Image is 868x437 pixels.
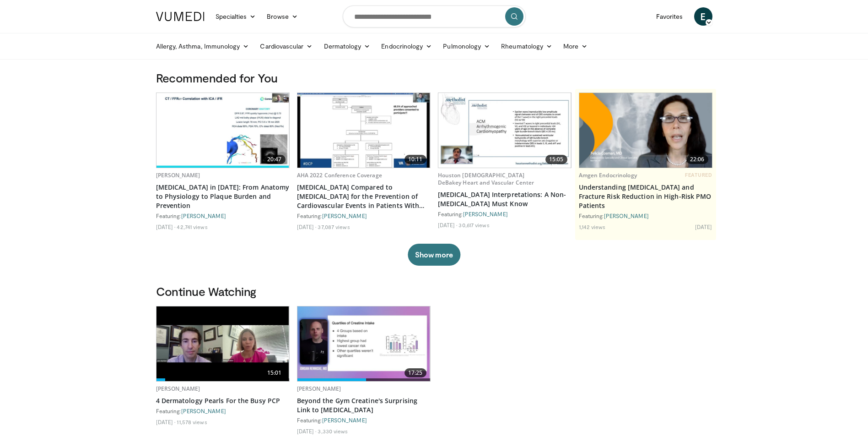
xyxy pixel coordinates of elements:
li: [DATE] [297,427,317,435]
span: 10:11 [404,155,426,164]
img: VuMedi Logo [156,12,205,21]
a: Endocrinology [376,37,437,55]
a: [PERSON_NAME] [604,213,649,219]
a: 15:01 [156,306,289,381]
a: Dermatology [318,37,376,55]
li: 37,087 views [318,223,350,230]
a: Specialties [210,7,262,26]
img: 7c0f9b53-1609-4588-8498-7cac8464d722.620x360_q85_upscale.jpg [297,93,430,168]
li: [DATE] [156,418,176,426]
h3: Recommended for You [156,71,712,85]
a: Understanding [MEDICAL_DATA] and Fracture Risk Reduction in High-Risk PMO Patients [579,183,712,210]
a: Rheumatology [496,37,558,55]
div: Featuring: [297,212,431,219]
img: 823da73b-7a00-425d-bb7f-45c8b03b10c3.620x360_q85_upscale.jpg [156,93,289,168]
a: [PERSON_NAME] [156,385,200,393]
a: 17:25 [297,306,430,381]
li: 42,741 views [177,223,207,230]
a: Allergy, Asthma, Immunology [151,37,255,55]
a: Pulmonology [437,37,496,55]
a: Houston [DEMOGRAPHIC_DATA] DeBakey Heart and Vascular Center [438,171,534,186]
a: Amgen Endocrinology [579,171,637,179]
span: 22:06 [686,155,708,164]
a: [PERSON_NAME] [181,213,226,219]
a: More [558,37,593,55]
img: 59f69555-d13b-4130-aa79-5b0c1d5eebbb.620x360_q85_upscale.jpg [438,93,571,168]
a: [MEDICAL_DATA] in [DATE]: From Anatomy to Physiology to Plaque Burden and Prevention [156,183,290,210]
li: [DATE] [156,223,176,230]
li: [DATE] [438,221,458,229]
a: [PERSON_NAME] [322,417,367,423]
img: c9a25db3-4db0-49e1-a46f-17b5c91d58a1.png.620x360_q85_upscale.png [579,93,712,168]
a: Beyond the Gym Creatine's Surprising Link to [MEDICAL_DATA] [297,396,431,415]
div: Featuring: [156,212,290,219]
img: f8ff11ac-f96b-4391-97e2-6aa14cc6f71f.620x360_q85_upscale.jpg [297,306,430,381]
span: 15:01 [264,368,286,377]
a: [PERSON_NAME] [181,408,226,414]
a: [MEDICAL_DATA] Interpretations: A Non-[MEDICAL_DATA] Must Know [438,190,571,208]
li: [DATE] [695,223,712,230]
div: Featuring: [438,210,571,218]
a: [PERSON_NAME] [463,211,508,217]
img: 04c704bc-886d-4395-b463-610399d2ca6d.620x360_q85_upscale.jpg [156,306,289,381]
div: Featuring: [156,407,290,415]
span: 20:47 [264,155,286,164]
a: Browse [261,7,303,26]
a: [MEDICAL_DATA] Compared to [MEDICAL_DATA] for the Prevention of Cardiovascular Events in Patients... [297,183,431,210]
li: 3,330 views [318,427,348,435]
a: 20:47 [156,93,289,168]
a: [PERSON_NAME] [156,171,200,179]
button: Show more [408,244,460,266]
span: 15:05 [545,155,567,164]
li: 1,142 views [579,223,606,230]
h3: Continue Watching [156,284,712,299]
a: AHA 2022 Conference Coverage [297,171,382,179]
a: Cardiovascular [254,37,318,55]
span: FEATURED [685,172,712,178]
div: Featuring: [579,212,712,219]
a: [PERSON_NAME] [297,385,341,393]
li: 11,578 views [177,418,207,426]
a: [PERSON_NAME] [322,213,367,219]
a: 4 Dermatology Pearls For the Busy PCP [156,396,290,405]
a: Favorites [651,7,689,26]
li: [DATE] [297,223,317,230]
input: Search topics, interventions [343,5,526,27]
a: 10:11 [297,93,430,168]
a: 15:05 [438,93,571,168]
div: Featuring: [297,416,431,424]
li: 30,617 views [458,221,489,229]
span: 17:25 [404,368,426,377]
a: 22:06 [579,93,712,168]
a: E [694,7,712,26]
